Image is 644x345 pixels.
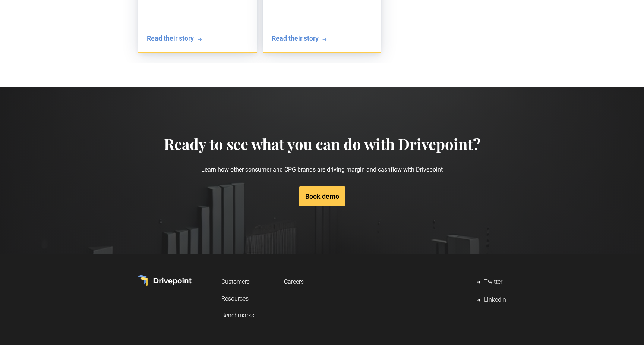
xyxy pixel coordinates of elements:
a: Benchmarks [221,308,254,322]
a: Book demo [299,186,345,206]
a: LinkedIn [475,293,506,308]
a: Customers [221,275,254,289]
a: Twitter [475,275,506,290]
p: Learn how other consumer and CPG brands are driving margin and cashflow with Drivepoint [164,153,480,186]
h4: Ready to see what you can do with Drivepoint? [164,135,480,153]
div: Read their story [147,34,194,43]
div: Twitter [484,278,502,287]
div: LinkedIn [484,296,506,305]
a: Resources [221,292,254,305]
a: Careers [284,275,304,289]
div: Read their story [272,34,319,43]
